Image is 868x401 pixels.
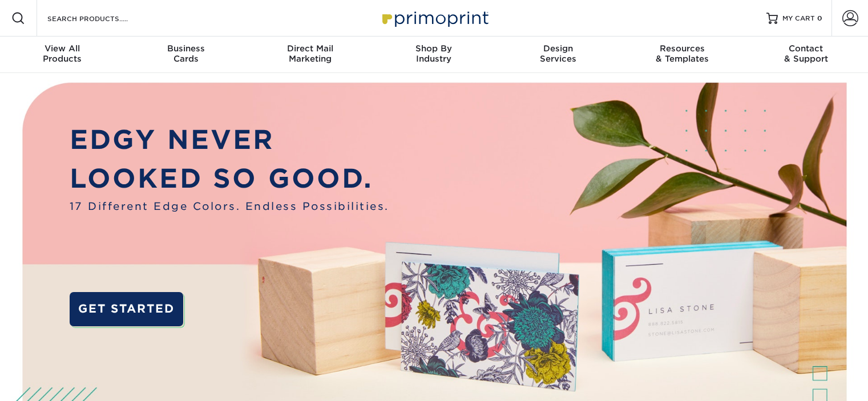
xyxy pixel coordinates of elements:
[744,37,868,73] a: Contact& Support
[372,37,496,73] a: Shop ByIndustry
[620,43,744,54] span: Resources
[372,43,496,54] span: Shop By
[70,199,389,214] span: 17 Different Edge Colors. Endless Possibilities.
[124,43,248,64] div: Cards
[70,120,389,159] p: EDGY NEVER
[620,43,744,64] div: & Templates
[248,43,372,54] span: Direct Mail
[372,43,496,64] div: Industry
[377,6,491,30] img: Primoprint
[782,14,815,23] span: MY CART
[248,43,372,64] div: Marketing
[46,11,158,25] input: SEARCH PRODUCTS.....
[744,43,868,54] span: Contact
[496,43,620,54] span: Design
[744,43,868,64] div: & Support
[70,159,389,198] p: LOOKED SO GOOD.
[248,37,372,73] a: Direct MailMarketing
[817,14,822,22] span: 0
[620,37,744,73] a: Resources& Templates
[496,43,620,64] div: Services
[124,43,248,54] span: Business
[124,37,248,73] a: BusinessCards
[70,292,183,326] a: GET STARTED
[496,37,620,73] a: DesignServices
